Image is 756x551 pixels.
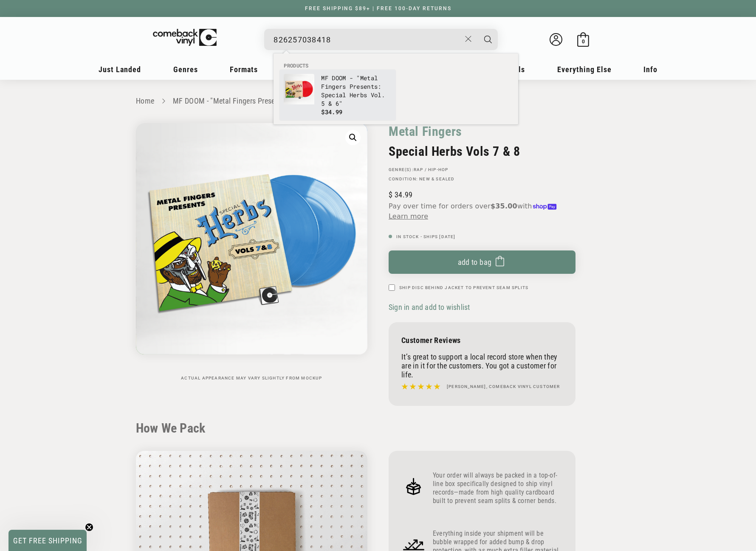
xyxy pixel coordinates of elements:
p: GENRE(S): [389,167,575,172]
img: MF DOOM - "Metal Fingers Presents: Special Herbs Vol. 5 & 6" [284,74,314,104]
div: GET FREE SHIPPINGClose teaser [8,530,87,551]
button: Close [461,30,477,48]
p: Your order will always be packed in a top-of-line box specifically designed to ship vinyl records... [433,471,563,505]
span: Everything Else [557,65,612,74]
p: It’s great to support a local record store when they are in it for the customers. You got a custo... [401,352,563,379]
img: star5.svg [401,381,440,392]
span: Sign in and add to wishlist [389,303,470,312]
span: Add to bag [458,258,492,267]
li: Products [279,62,512,70]
span: Formats [230,65,258,74]
button: Add to bag [389,250,575,274]
div: Search [264,29,498,50]
span: Just Landed [99,65,141,74]
a: FREE SHIPPING $89+ | FREE 100-DAY RETURNS [296,6,460,11]
a: Metal Fingers [389,123,462,140]
h4: [PERSON_NAME], Comeback Vinyl customer [447,383,560,390]
p: Customer Reviews [401,336,563,345]
input: When autocomplete results are available use up and down arrows to review and enter to select [274,31,461,48]
button: Sign in and add to wishlist [389,302,472,312]
p: MF DOOM - "Metal Fingers Presents: Special Herbs Vol. 5 & 6" [321,74,392,108]
p: Condition: New & Sealed [389,177,575,182]
span: $ [389,190,392,199]
label: Ship Disc Behind Jacket To Prevent Seam Splits [399,284,528,291]
span: 34.99 [389,190,412,199]
a: Home [136,96,154,105]
li: products: MF DOOM - "Metal Fingers Presents: Special Herbs Vol. 5 & 6" [279,70,396,121]
a: Rap / Hip-Hop [414,167,449,172]
p: In Stock - Ships [DATE] [389,234,575,239]
h2: Special Herbs Vols 7 & 8 [389,144,575,159]
button: Close teaser [85,523,93,531]
button: Search [477,29,499,50]
span: GET FREE SHIPPING [13,536,82,545]
media-gallery: Gallery Viewer [136,123,367,381]
nav: breadcrumbs [136,95,620,107]
span: $34.99 [321,108,342,116]
div: Products [274,53,518,124]
span: Info [643,65,657,74]
a: MF DOOM - "Metal Fingers Presents: Special Herbs Vol. 5 & 6" MF DOOM - "Metal Fingers Presents: S... [284,74,392,116]
p: Actual appearance may vary slightly from mockup [136,376,367,381]
h2: How We Pack [136,421,620,436]
span: 0 [582,38,585,45]
img: Frame_4.png [401,474,426,499]
span: Genres [173,65,198,74]
a: MF DOOM - "Metal Fingers Presents: Special Herbs Vol. 7 & 8" [173,96,367,105]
